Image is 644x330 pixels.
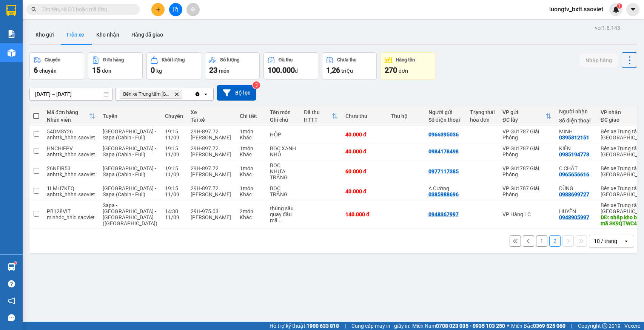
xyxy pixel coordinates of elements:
[559,208,593,214] div: HUYỀN
[165,128,183,134] div: 19:15
[345,148,383,154] div: 40.000 đ
[8,280,15,287] span: question-circle
[8,30,15,38] img: solution-icon
[47,117,89,123] div: Nhân viên
[543,5,609,14] span: luongtv_bxtt.saoviet
[502,145,552,157] div: VP Gửi 787 Giải Phóng
[103,185,156,197] span: [GEOGRAPHIC_DATA] - Sapa (Cabin - Full)
[511,322,565,330] span: Miền Bắc
[240,151,262,157] div: Khác
[499,106,555,126] th: Toggle SortBy
[345,131,383,137] div: 40.000 đ
[502,211,552,217] div: VP Hàng LC
[396,57,415,63] div: Hàng tồn
[594,237,617,245] div: 10 / trang
[191,145,232,151] div: 29H-897.72
[30,88,112,100] input: Select a date range.
[165,208,183,214] div: 14:30
[191,185,232,191] div: 29H-897.72
[103,113,157,119] div: Tuyến
[103,57,124,63] div: Đơn hàng
[60,26,90,44] button: Trên xe
[270,205,296,211] div: thùng sầu
[191,165,232,171] div: 29H-897.72
[191,134,232,141] div: [PERSON_NAME]
[162,57,185,63] div: Khối lượng
[165,145,183,151] div: 19:15
[240,191,262,197] div: Khác
[617,3,622,9] sup: 1
[618,3,621,9] span: 1
[240,214,262,220] div: Khác
[203,91,209,97] svg: open
[304,109,332,115] div: Đã thu
[8,49,15,57] img: warehouse-icon
[559,118,593,124] div: Số điện thoại
[571,322,572,330] span: |
[186,3,200,16] button: aim
[385,66,397,75] span: 270
[43,106,99,126] th: Toggle SortBy
[502,117,545,123] div: ĐC lấy
[559,165,593,171] div: C CHẮT
[45,57,60,63] div: Chuyến
[428,131,459,137] div: 0966395036
[217,85,256,101] button: Bộ lọc
[174,92,179,96] svg: Delete
[300,106,342,126] th: Toggle SortBy
[270,109,296,115] div: Tên món
[90,26,125,44] button: Kho nhận
[502,109,545,115] div: VP gửi
[31,7,37,12] span: search
[428,117,462,123] div: Số điện thoại
[502,165,552,177] div: VP Gửi 787 Giải Phóng
[191,117,232,123] div: Tài xế
[47,134,95,141] div: anhttk_hhhn.saoviet
[165,214,183,220] div: 11/09
[191,128,232,134] div: 29H-897.72
[47,191,95,197] div: anhttk_hhhn.saoviet
[399,68,408,74] span: đơn
[630,6,636,13] span: caret-down
[559,185,593,191] div: DŨNG
[240,165,262,171] div: 1 món
[47,109,89,115] div: Mã đơn hàng
[165,113,183,119] div: Chuyến
[103,128,156,141] span: [GEOGRAPHIC_DATA] - Sapa (Cabin - Full)
[470,109,495,115] div: Trạng thái
[219,68,230,74] span: món
[39,68,57,74] span: chuyến
[47,214,95,220] div: minhdc_hhlc.saoviet
[240,128,262,134] div: 1 món
[209,66,217,75] span: 23
[602,323,607,328] span: copyright
[191,151,232,157] div: [PERSON_NAME]
[240,185,262,191] div: 1 món
[345,322,346,330] span: |
[559,128,593,134] div: MINH
[240,134,262,141] div: Khác
[412,322,505,330] span: Miền Nam
[34,66,38,75] span: 6
[47,151,95,157] div: anhttk_hhhn.saoviet
[391,113,421,119] div: Thu hộ
[205,52,260,79] button: Số lượng23món
[8,314,15,321] span: message
[579,53,618,67] button: Nhập hàng
[29,26,60,44] button: Kho gửi
[47,208,95,214] div: PB128VIT
[191,214,232,220] div: [PERSON_NAME]
[270,145,296,157] div: BỌC XANH NHỎ
[270,131,296,137] div: HỘP
[428,148,459,154] div: 0984178498
[240,171,262,177] div: Khác
[6,5,16,16] img: logo-vxr
[123,91,171,97] span: Bến xe Trung tâm Lào Cai
[220,57,239,63] div: Số lượng
[270,211,296,223] div: quay đầu mã SK9QTWC4
[279,57,293,63] div: Đã thu
[470,117,495,123] div: hóa đơn
[253,81,260,89] sup: 3
[270,185,296,197] div: BỌC TRẮNG
[559,108,593,115] div: Người nhận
